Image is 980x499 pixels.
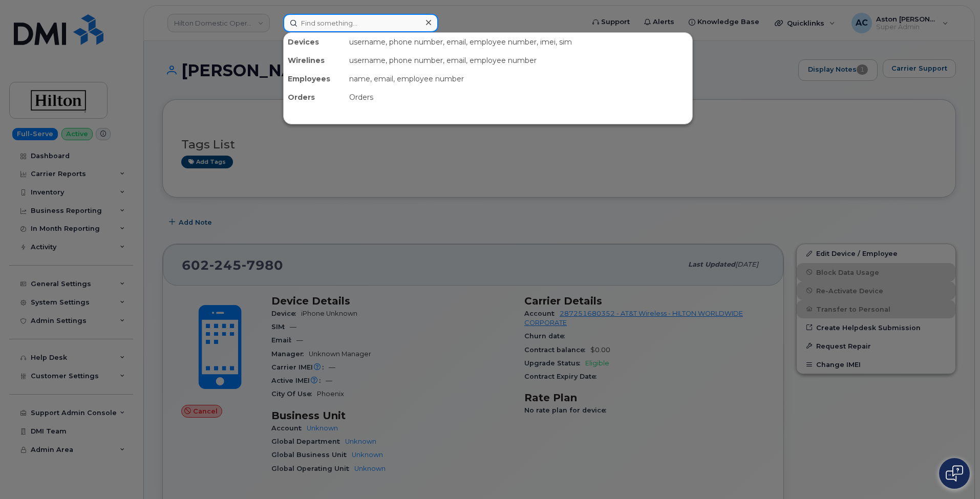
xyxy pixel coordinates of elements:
[284,51,345,70] div: Wirelines
[345,88,692,106] div: Orders
[284,70,345,88] div: Employees
[345,51,692,70] div: username, phone number, email, employee number
[284,33,345,51] div: Devices
[946,465,963,482] img: Open chat
[284,88,345,106] div: Orders
[345,70,692,88] div: name, email, employee number
[345,33,692,51] div: username, phone number, email, employee number, imei, sim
